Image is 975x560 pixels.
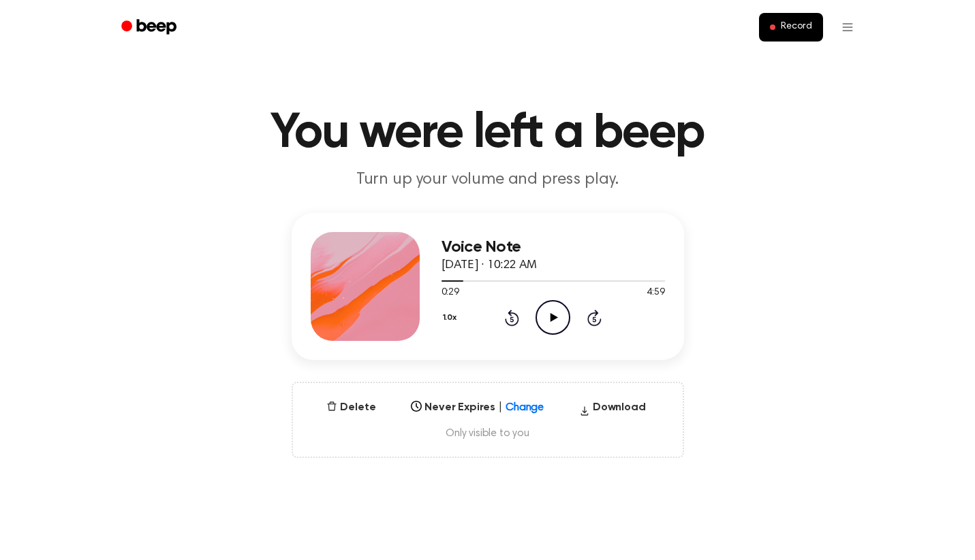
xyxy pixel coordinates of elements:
[831,11,864,44] button: Open menu
[759,13,822,42] button: Record
[112,14,189,41] a: Beep
[442,286,459,300] span: 0:29
[226,169,749,191] p: Turn up your volume and press play.
[321,399,381,416] button: Delete
[442,238,665,257] h3: Voice Note
[139,109,837,158] h1: You were left a beep
[647,286,664,300] span: 4:59
[442,306,462,329] button: 1.0x
[574,399,651,421] button: Download
[781,21,811,33] span: Record
[309,427,666,440] span: Only visible to you
[442,259,537,271] span: [DATE] · 10:22 AM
